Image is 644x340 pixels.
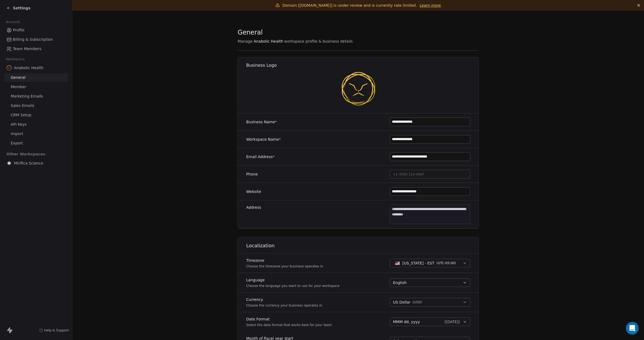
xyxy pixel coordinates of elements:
label: Address [246,205,261,210]
span: API Keys [11,122,27,127]
a: API Keys [4,120,68,129]
a: Member [4,83,68,91]
a: Billing & Subscription [4,35,68,44]
span: Profile [13,27,25,33]
img: Anabolic-Health-Icon-192.png [341,72,376,106]
a: Settings [6,5,31,11]
span: Settings [13,5,31,11]
button: +1 (555) 123-4567 [390,170,470,178]
iframe: Intercom live chat [626,322,639,335]
span: Marketing Emails [11,94,43,99]
span: ( USD ) [413,300,422,304]
span: Import [11,131,23,137]
span: US Dollar [393,300,410,305]
span: General [11,75,25,80]
p: Select the date format that works best for your team [246,323,332,327]
p: Choose the currency your business operates in [246,303,322,308]
label: Website [246,189,261,194]
span: Workspace [3,55,27,63]
span: Export [11,140,23,146]
a: Sales Emails [4,101,68,110]
span: Anabolic Health [254,39,283,44]
span: workspace profile & business details [284,39,353,44]
a: Export [4,139,68,148]
span: Mirifica Science [14,160,43,166]
span: MMM dd, yyyy [393,319,420,324]
span: Team Members [13,46,41,52]
span: Member [11,84,26,90]
p: Choose the timezone your business operates in [246,264,323,268]
label: Language [246,277,339,283]
span: Account [3,18,22,26]
label: Phone [246,171,258,177]
span: General [238,28,263,36]
span: ( UTC-05:00 ) [437,261,456,266]
a: Marketing Emails [4,92,68,101]
button: US Dollar(USD) [390,298,470,307]
span: [US_STATE] - EST [402,260,435,266]
a: Profile [4,26,68,35]
img: Anabolic-Health-Icon-192.png [6,65,12,70]
span: Manage [238,39,253,44]
p: Choose the language you want to use for your workspace [246,284,339,288]
a: Help & Support [39,328,69,332]
label: Currency [246,297,322,302]
span: English [393,280,407,285]
span: +1 (555) 123-4567 [393,173,424,176]
a: Team Members [4,44,68,53]
h1: Business Logo [246,62,479,68]
h1: Localization [246,242,479,249]
span: Anabolic Health [14,65,43,70]
label: Email Address [246,154,275,159]
a: General [4,73,68,82]
span: Domain [[DOMAIN_NAME]] is under review and is currently rate limited. [282,3,417,8]
span: Other Workspaces [4,150,47,158]
span: Help & Support [44,328,69,332]
a: Learn more [420,3,441,8]
span: ( [DATE] ) [444,319,460,324]
label: Date Format [246,316,332,322]
label: Workspace Name [246,137,281,142]
label: Business Name [246,119,277,125]
button: [US_STATE] - EST(UTC-05:00) [390,259,470,267]
span: Billing & Subscription [13,37,53,42]
a: Import [4,129,68,138]
a: CRM Setup [4,111,68,119]
img: MIRIFICA%20science_logo_icon-big.png [6,160,12,166]
label: Timezone [246,258,323,263]
span: Sales Emails [11,103,34,109]
span: CRM Setup [11,112,31,118]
